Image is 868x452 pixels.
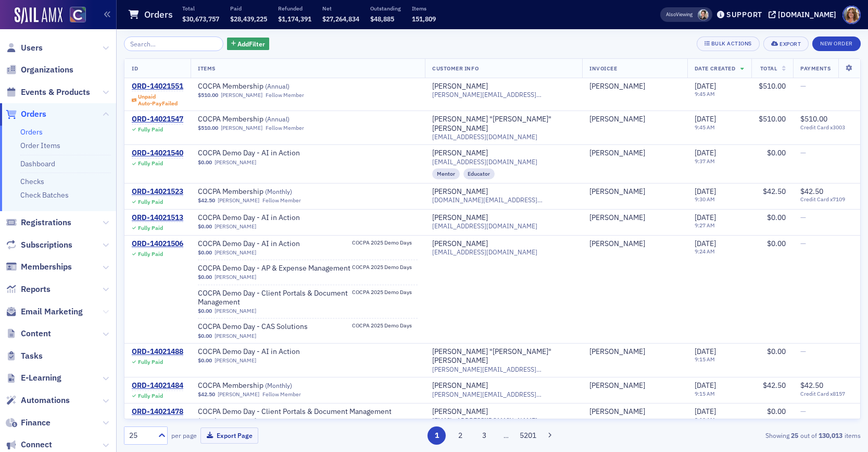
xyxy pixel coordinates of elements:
[198,149,329,158] span: COCPA Demo Day - AI in Action
[812,38,861,47] a: New Order
[62,7,86,25] a: View Homepage
[6,417,51,429] a: Finance
[432,91,575,99] span: [PERSON_NAME][EMAIL_ADDRESS][DOMAIN_NAME]
[589,82,680,91] span: Laura Craft
[800,390,853,397] span: Credit Card x8157
[6,306,83,317] a: Email Marketing
[198,417,212,424] span: $0.00
[138,160,163,167] div: Fully Paid
[622,431,861,440] div: Showing out of items
[698,9,709,20] span: Pamela Galey-Coleman
[322,5,359,12] p: Net
[352,264,418,271] span: COCPA 2025 Demo Days
[215,357,256,364] a: [PERSON_NAME]
[132,115,183,124] div: ORD-14021547
[198,82,329,91] a: COCPA Membership (Annual)
[352,322,418,332] a: COCPA 2025 Demo Days
[589,65,617,72] span: Invoicee
[198,213,329,223] span: COCPA Demo Day - AI in Action
[759,114,786,124] span: $510.00
[589,187,645,197] a: [PERSON_NAME]
[432,239,488,249] a: [PERSON_NAME]
[695,381,716,390] span: [DATE]
[767,213,786,222] span: $0.00
[198,187,329,197] a: COCPA Membership (Monthly)
[589,347,645,357] div: [PERSON_NAME]
[15,7,62,24] a: SailAMX
[21,284,51,295] span: Reports
[262,197,301,204] div: Fellow Member
[817,431,845,440] strong: 130,013
[132,149,183,158] a: ORD-14021540
[198,82,329,91] span: COCPA Membership
[198,357,212,364] span: $0.00
[432,381,488,390] a: [PERSON_NAME]
[198,381,329,390] a: COCPA Membership (Monthly)
[432,82,488,91] a: [PERSON_NAME]
[138,251,163,258] div: Fully Paid
[6,108,46,120] a: Orders
[198,391,215,398] span: $42.50
[432,248,537,256] span: [EMAIL_ADDRESS][DOMAIN_NAME]
[198,289,352,307] span: COCPA Demo Day - Client Portals & Document Management
[589,115,680,124] span: Mike Janousek
[475,426,493,445] button: 3
[427,426,446,445] button: 1
[21,372,61,384] span: E-Learning
[132,239,183,249] a: ORD-14021506
[6,284,51,295] a: Reports
[21,217,71,228] span: Registrations
[144,8,173,21] h1: Orders
[218,391,259,398] a: [PERSON_NAME]
[6,87,90,98] a: Events & Products
[432,365,575,373] span: [PERSON_NAME][EMAIL_ADDRESS][PERSON_NAME][DOMAIN_NAME]
[21,328,51,339] span: Content
[6,439,52,450] a: Connect
[432,187,488,197] div: [PERSON_NAME]
[6,328,51,339] a: Content
[198,264,350,273] a: COCPA Demo Day - AP & Expense Management
[200,427,258,444] button: Export Page
[132,347,183,357] div: ORD-14021488
[589,149,645,158] a: [PERSON_NAME]
[432,115,575,133] div: [PERSON_NAME] "[PERSON_NAME]" [PERSON_NAME]
[278,5,311,12] p: Refunded
[695,239,716,248] span: [DATE]
[695,347,716,356] span: [DATE]
[800,347,806,356] span: —
[20,159,55,168] a: Dashboard
[412,5,436,12] p: Items
[129,430,152,441] div: 25
[589,82,645,91] a: [PERSON_NAME]
[21,417,51,429] span: Finance
[589,115,645,124] a: [PERSON_NAME]
[589,347,680,357] span: Becky Parker
[278,15,311,23] span: $1,174,391
[138,199,163,205] div: Fully Paid
[800,407,806,416] span: —
[132,187,183,197] a: ORD-14021523
[800,124,853,131] span: Credit Card x3003
[779,41,801,47] div: Export
[451,426,470,445] button: 2
[138,100,178,107] div: Auto-Pay Failed
[589,381,645,390] div: [PERSON_NAME]
[237,39,265,48] span: Add Filter
[6,261,72,273] a: Memberships
[589,381,680,390] span: Russell Baker
[132,407,183,417] a: ORD-14021478
[842,6,861,24] span: Profile
[198,308,212,314] span: $0.00
[432,133,537,141] span: [EMAIL_ADDRESS][DOMAIN_NAME]
[215,159,256,166] a: [PERSON_NAME]
[412,15,436,23] span: 151,809
[432,390,575,398] span: [PERSON_NAME][EMAIL_ADDRESS][DOMAIN_NAME]
[666,11,693,18] span: Viewing
[695,407,716,416] span: [DATE]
